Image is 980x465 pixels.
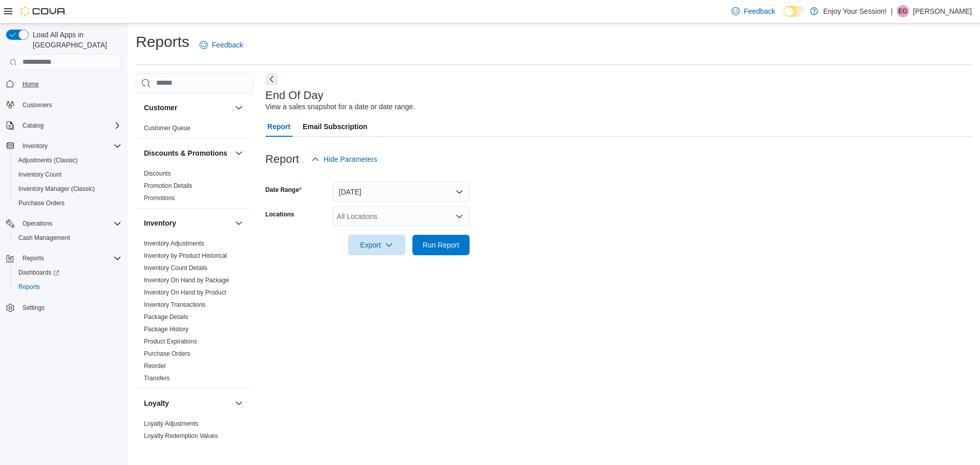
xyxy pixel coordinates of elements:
[144,218,231,228] button: Inventory
[891,5,893,17] p: |
[10,265,126,280] a: Dashboards
[144,337,197,346] span: Product Expirations
[144,375,169,382] a: Transfers
[136,122,253,138] div: Customer
[10,167,126,182] button: Inventory Count
[14,266,63,279] a: Dashboards
[144,148,231,158] button: Discounts & Promotions
[265,153,299,165] h3: Report
[144,182,192,189] a: Promotion Details
[144,124,190,132] span: Customer Queue
[2,251,126,265] button: Reports
[18,78,121,90] span: Home
[18,156,78,164] span: Adjustments (Classic)
[144,362,166,370] a: Reorder
[10,231,126,245] button: Cash Management
[195,35,247,55] a: Feedback
[144,252,227,260] span: Inventory by Product Historical
[22,254,44,262] span: Reports
[783,6,805,17] input: Dark Mode
[144,125,190,132] a: Customer Queue
[144,326,188,333] a: Package History
[14,168,121,181] span: Inventory Count
[144,350,190,357] a: Purchase Orders
[18,217,57,230] button: Operations
[144,350,190,358] span: Purchase Orders
[144,194,175,202] span: Promotions
[144,169,171,178] span: Discounts
[18,170,62,179] span: Inventory Count
[727,1,779,21] a: Feedback
[333,182,470,202] button: [DATE]
[22,219,53,228] span: Operations
[144,277,229,284] a: Inventory On Hand by Package
[18,140,121,152] span: Inventory
[144,325,188,333] span: Package History
[144,194,175,202] a: Promotions
[265,89,324,102] h3: End Of Day
[2,97,126,112] button: Customers
[265,102,415,112] div: View a sales snapshot for a date or date range.
[2,77,126,91] button: Home
[144,252,227,259] a: Inventory by Product Historical
[18,78,43,90] a: Home
[22,121,43,130] span: Catalog
[18,119,47,132] button: Catalog
[22,80,39,88] span: Home
[233,102,245,114] button: Customer
[18,268,59,277] span: Dashboards
[18,99,121,111] span: Customers
[144,432,218,440] span: Loyalty Redemption Values
[18,234,70,242] span: Cash Management
[265,210,295,218] label: Locations
[18,99,56,111] a: Customers
[29,30,121,50] span: Load All Apps in [GEOGRAPHIC_DATA]
[144,264,208,272] span: Inventory Count Details
[265,186,302,194] label: Date Range
[14,154,121,166] span: Adjustments (Classic)
[144,103,231,113] button: Customer
[144,170,171,177] a: Discounts
[233,217,245,229] button: Inventory
[22,142,47,150] span: Inventory
[6,72,121,342] nav: Complex example
[18,302,48,314] a: Settings
[22,101,52,109] span: Customers
[14,197,121,209] span: Purchase Orders
[265,73,278,85] button: Next
[18,185,95,193] span: Inventory Manager (Classic)
[18,301,121,314] span: Settings
[2,300,126,315] button: Settings
[144,148,227,158] h3: Discounts & Promotions
[144,264,208,272] a: Inventory Count Details
[136,32,189,52] h1: Reports
[267,116,290,137] span: Report
[144,240,204,247] a: Inventory Adjustments
[18,140,52,152] button: Inventory
[14,266,121,279] span: Dashboards
[14,281,121,293] span: Reports
[20,6,66,16] img: Cova
[212,40,243,50] span: Feedback
[897,5,909,17] div: Emily Garskey
[144,182,192,190] span: Promotion Details
[823,5,887,17] p: Enjoy Your Session!
[2,139,126,153] button: Inventory
[14,183,121,195] span: Inventory Manager (Classic)
[144,374,169,382] span: Transfers
[14,154,82,166] a: Adjustments (Classic)
[455,212,463,221] button: Open list of options
[22,304,44,312] span: Settings
[18,199,65,207] span: Purchase Orders
[348,235,405,255] button: Export
[412,235,470,255] button: Run Report
[144,398,231,408] button: Loyalty
[144,432,218,439] a: Loyalty Redemption Values
[14,232,74,244] a: Cash Management
[10,153,126,167] button: Adjustments (Classic)
[354,235,399,255] span: Export
[136,237,253,388] div: Inventory
[233,397,245,409] button: Loyalty
[18,283,40,291] span: Reports
[136,418,253,446] div: Loyalty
